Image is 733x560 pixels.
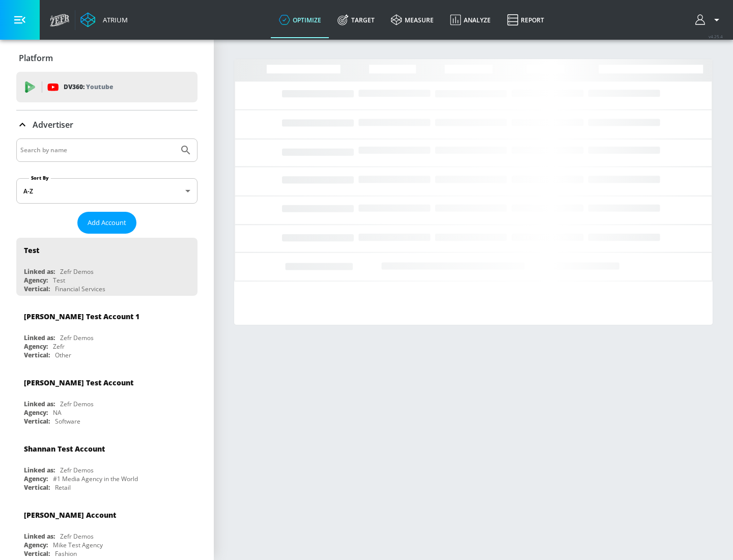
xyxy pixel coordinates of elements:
div: Atrium [99,15,128,24]
div: Vertical: [24,285,50,293]
div: Shannan Test AccountLinked as:Zefr DemosAgency:#1 Media Agency in the WorldVertical:Retail [16,436,198,494]
div: Linked as: [24,400,55,408]
a: Analyze [442,2,499,38]
div: Software [55,417,80,426]
div: Advertiser [16,110,198,139]
div: Vertical: [24,417,50,426]
div: [PERSON_NAME] Test AccountLinked as:Zefr DemosAgency:NAVertical:Software [16,370,198,428]
a: Report [499,2,552,38]
div: DV360: Youtube [16,72,198,102]
span: Add Account [88,217,126,229]
div: Zefr Demos [60,466,94,474]
div: Zefr Demos [60,400,94,408]
p: Advertiser [33,119,73,130]
div: Zefr Demos [60,532,94,541]
div: Vertical: [24,483,50,492]
div: Zefr Demos [60,267,94,276]
div: Mike Test Agency [53,541,103,549]
div: Shannan Test Account [24,444,105,454]
p: Platform [19,52,53,64]
div: Agency: [24,474,48,483]
button: Add Account [77,212,136,234]
div: Agency: [24,276,48,285]
a: measure [383,2,442,38]
div: [PERSON_NAME] Account [24,510,116,520]
label: Sort By [29,175,51,181]
div: NA [53,408,62,417]
div: TestLinked as:Zefr DemosAgency:TestVertical:Financial Services [16,238,198,296]
p: DV360: [64,81,113,93]
a: Target [329,2,383,38]
div: Zefr [53,342,65,351]
div: A-Z [16,178,198,204]
div: [PERSON_NAME] Test Account 1Linked as:Zefr DemosAgency:ZefrVertical:Other [16,304,198,362]
div: Zefr Demos [60,333,94,342]
div: Linked as: [24,333,55,342]
input: Search by name [20,144,175,157]
div: Vertical: [24,549,50,558]
div: Agency: [24,342,48,351]
div: Financial Services [55,285,105,293]
a: optimize [271,2,329,38]
div: #1 Media Agency in the World [53,474,138,483]
div: Vertical: [24,351,50,359]
div: Test [24,245,39,255]
div: Retail [55,483,71,492]
div: [PERSON_NAME] Test Account [24,378,133,387]
div: Fashion [55,549,77,558]
div: Linked as: [24,466,55,474]
div: [PERSON_NAME] Test Account 1 [24,312,139,321]
div: Test [53,276,65,285]
div: Other [55,351,71,359]
div: Platform [16,44,198,72]
p: Youtube [86,81,113,92]
div: Linked as: [24,267,55,276]
a: Atrium [80,12,128,27]
div: Linked as: [24,532,55,541]
span: v 4.25.4 [709,34,723,39]
div: Agency: [24,541,48,549]
div: Agency: [24,408,48,417]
